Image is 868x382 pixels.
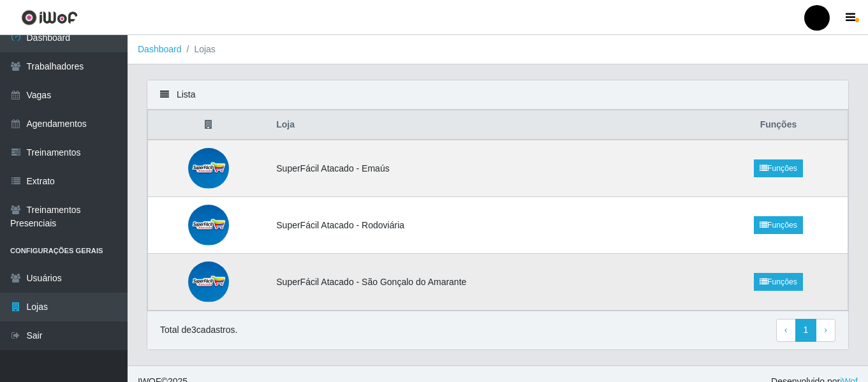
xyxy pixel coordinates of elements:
[147,80,848,110] div: Lista
[138,44,182,54] a: Dashboard
[188,261,229,302] img: SuperFácil Atacado - São Gonçalo do Amarante
[754,159,803,177] a: Funções
[776,319,796,342] a: Previous
[754,216,803,234] a: Funções
[268,110,709,140] th: Loja
[268,197,709,254] td: SuperFácil Atacado - Rodoviária
[754,273,803,291] a: Funções
[268,140,709,197] td: SuperFácil Atacado - Emaús
[816,319,835,342] a: Next
[160,323,237,337] p: Total de 3 cadastros.
[188,148,229,189] img: SuperFácil Atacado - Emaús
[824,325,827,335] span: ›
[21,10,78,26] img: CoreUI Logo
[709,110,848,140] th: Funções
[182,43,216,56] li: Lojas
[784,325,788,335] span: ‹
[188,205,229,246] img: SuperFácil Atacado - Rodoviária
[795,319,817,342] a: 1
[776,319,835,342] nav: pagination
[268,254,709,311] td: SuperFácil Atacado - São Gonçalo do Amarante
[128,35,868,64] nav: breadcrumb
